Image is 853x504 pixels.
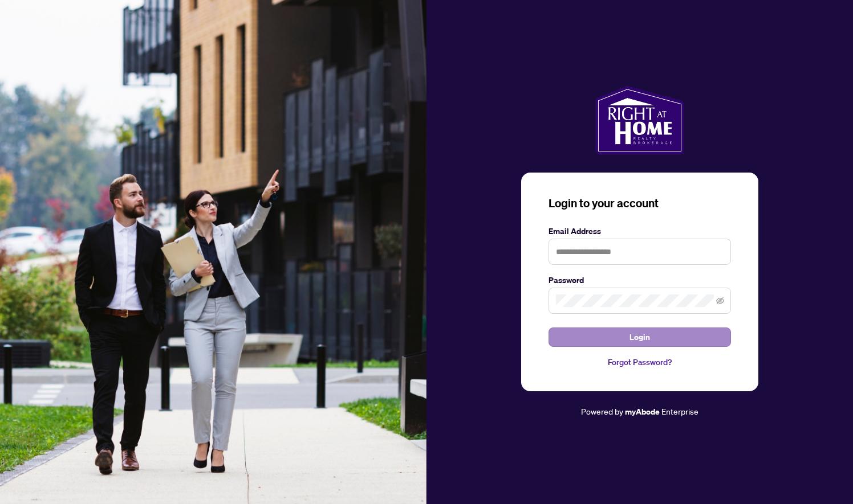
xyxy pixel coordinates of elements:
span: eye-invisible [716,297,724,305]
label: Password [549,274,731,286]
h3: Login to your account [549,195,731,211]
span: Enterprise [661,406,698,416]
a: Forgot Password? [549,356,731,368]
span: Login [629,328,650,346]
a: myAbode [625,405,660,418]
label: Email Address [549,225,731,237]
span: Powered by [581,406,623,416]
button: Login [549,327,731,347]
img: ma-logo [595,86,684,154]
